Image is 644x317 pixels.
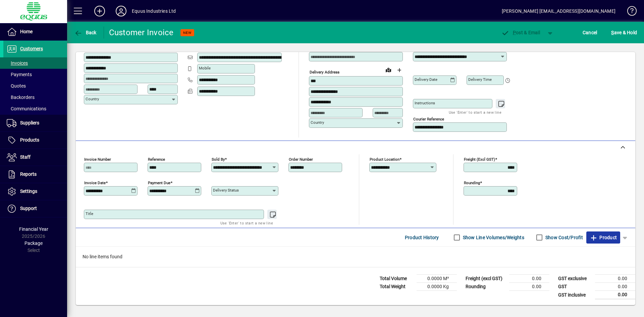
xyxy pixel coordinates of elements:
span: Back [74,30,97,35]
td: 0.0000 Kg [417,283,457,291]
a: Reports [3,166,67,183]
td: 0.00 [509,275,549,283]
span: Home [20,29,33,34]
button: Choose address [394,65,405,75]
td: GST exclusive [555,275,595,283]
button: Profile [110,5,132,17]
mat-label: Sold by [212,157,225,162]
div: Customer Invoice [109,27,174,38]
span: Payments [7,72,32,77]
td: GST [555,283,595,291]
a: Settings [3,183,67,200]
span: Support [20,206,37,211]
mat-label: Country [311,120,324,125]
span: Invoices [7,60,28,66]
mat-label: Order number [289,157,313,162]
span: Cancel [583,27,597,38]
span: Reports [20,171,37,177]
span: Backorders [7,95,35,100]
mat-hint: Use 'Enter' to start a new line [220,219,273,227]
mat-label: Delivery status [213,188,239,193]
app-page-header-button: Back [67,27,104,39]
button: Product [586,231,620,244]
span: Package [24,241,43,246]
mat-hint: Use 'Enter' to start a new line [449,108,501,116]
span: Suppliers [20,120,39,125]
span: Products [20,137,39,143]
label: Show Cost/Profit [544,234,583,241]
span: Staff [20,154,31,160]
td: GST inclusive [555,291,595,299]
span: Product History [405,232,439,243]
mat-label: Rounding [464,180,480,185]
a: Backorders [3,92,67,103]
mat-label: Courier Reference [413,117,444,121]
span: Financial Year [19,226,48,232]
span: Customers [20,46,43,51]
mat-label: Delivery time [468,77,492,82]
td: 0.00 [595,291,635,299]
mat-label: Invoice date [84,180,106,185]
button: Copy to Delivery address [169,41,179,52]
td: 0.00 [595,275,635,283]
a: Quotes [3,80,67,92]
td: Freight (excl GST) [462,275,509,283]
span: Product [590,232,617,243]
td: Rounding [462,283,509,291]
a: Products [3,132,67,149]
div: Equus Industries Ltd [132,6,176,16]
mat-label: Invoice number [84,157,111,162]
a: View on map [383,64,394,75]
td: Total Volume [376,275,417,283]
label: Show Line Volumes/Weights [462,234,524,241]
a: Suppliers [3,115,67,131]
span: Communications [7,106,46,111]
td: Total Weight [376,283,417,291]
mat-label: Reference [148,157,165,162]
button: Product History [402,231,442,244]
span: P [513,30,516,35]
td: 0.00 [509,283,549,291]
mat-label: Instructions [415,101,435,105]
a: Home [3,23,67,40]
button: Add [89,5,110,17]
mat-label: Product location [370,157,399,162]
a: Support [3,200,67,217]
button: Cancel [581,27,599,39]
td: 0.00 [595,283,635,291]
mat-label: Country [86,97,99,101]
td: 0.0000 M³ [417,275,457,283]
a: Staff [3,149,67,166]
a: Invoices [3,57,67,69]
button: Post & Email [498,27,543,39]
mat-label: Freight (excl GST) [464,157,495,162]
span: Quotes [7,83,26,89]
span: ave & Hold [611,27,637,38]
a: Knowledge Base [622,1,636,23]
mat-label: Title [86,211,93,216]
div: No line items found [76,247,635,267]
span: ost & Email [501,30,540,35]
button: Back [72,27,98,39]
div: [PERSON_NAME] [EMAIL_ADDRESS][DOMAIN_NAME] [502,6,615,16]
span: Settings [20,189,37,194]
a: Communications [3,103,67,114]
mat-label: Delivery date [415,77,437,82]
button: Save & Hold [609,27,639,39]
span: S [611,30,614,35]
mat-label: Mobile [199,66,211,70]
span: NEW [183,31,192,35]
mat-label: Payment due [148,180,170,185]
a: Payments [3,69,67,80]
